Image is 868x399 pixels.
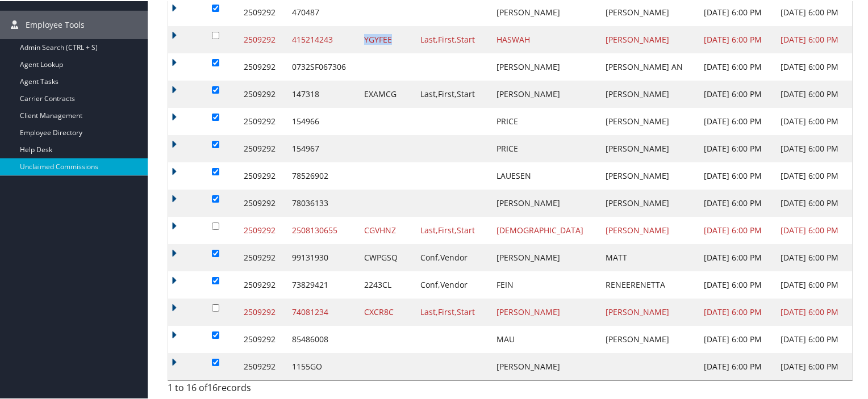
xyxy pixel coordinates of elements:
td: EXAMCG [358,79,415,107]
td: LAUESEN [491,161,600,188]
td: [DATE] 6:00 PM [775,297,852,325]
td: Last,First,Start [415,25,490,52]
td: [PERSON_NAME] AN [600,52,698,79]
span: Employee Tools [26,10,85,38]
td: [PERSON_NAME] [600,297,698,325]
td: 2508130655 [286,216,359,243]
td: 74081234 [286,297,359,325]
td: 147318 [286,79,359,107]
td: Last,First,Start [415,79,490,107]
td: [DATE] 6:00 PM [775,134,852,161]
td: 99131930 [286,243,359,270]
td: 2509292 [238,243,286,270]
div: 1 to 16 of records [168,380,326,399]
td: 154967 [286,134,359,161]
td: [PERSON_NAME] [600,25,698,52]
td: [DATE] 6:00 PM [698,25,775,52]
td: HASWAH [491,25,600,52]
td: FEIN [491,270,600,297]
td: [DEMOGRAPHIC_DATA] [491,216,600,243]
td: 2243CL [358,270,415,297]
td: [DATE] 6:00 PM [775,216,852,243]
td: 2509292 [238,25,286,52]
td: Conf,Vendor [415,243,490,270]
td: 2509292 [238,297,286,325]
td: [PERSON_NAME] [491,52,600,79]
td: [DATE] 6:00 PM [775,52,852,79]
td: [DATE] 6:00 PM [698,270,775,297]
td: [PERSON_NAME] [600,79,698,107]
td: [DATE] 6:00 PM [775,270,852,297]
td: 2509292 [238,216,286,243]
td: [DATE] 6:00 PM [698,52,775,79]
td: 78036133 [286,188,359,216]
td: [DATE] 6:00 PM [775,325,852,352]
td: 2509292 [238,52,286,79]
td: [DATE] 6:00 PM [775,107,852,134]
td: CWPGSQ [358,243,415,270]
td: 73829421 [286,270,359,297]
span: 16 [207,380,218,393]
td: PRICE [491,134,600,161]
td: [DATE] 6:00 PM [775,352,852,379]
td: [DATE] 6:00 PM [775,79,852,107]
td: Conf,Vendor [415,270,490,297]
td: 0732SF067306 [286,52,359,79]
td: 2509292 [238,270,286,297]
td: [PERSON_NAME] [600,188,698,216]
td: [DATE] 6:00 PM [698,79,775,107]
td: MAU [491,325,600,352]
td: [DATE] 6:00 PM [698,216,775,243]
td: [PERSON_NAME] [491,79,600,107]
td: [PERSON_NAME] [600,134,698,161]
td: [PERSON_NAME] [491,352,600,379]
td: [PERSON_NAME] [491,188,600,216]
td: [DATE] 6:00 PM [698,297,775,325]
td: [PERSON_NAME] [491,243,600,270]
td: [PERSON_NAME] [600,107,698,134]
td: 2509292 [238,79,286,107]
td: 85486008 [286,325,359,352]
td: 2509292 [238,134,286,161]
td: [DATE] 6:00 PM [698,188,775,216]
td: 2509292 [238,325,286,352]
td: [DATE] 6:00 PM [775,25,852,52]
td: [DATE] 6:00 PM [775,161,852,188]
td: [DATE] 6:00 PM [775,188,852,216]
td: 78526902 [286,161,359,188]
td: [PERSON_NAME] [600,216,698,243]
td: 1155GO [286,352,359,379]
td: [DATE] 6:00 PM [698,352,775,379]
td: [DATE] 6:00 PM [698,325,775,352]
td: [PERSON_NAME] [600,325,698,352]
td: [DATE] 6:00 PM [698,107,775,134]
td: [DATE] 6:00 PM [698,134,775,161]
td: [PERSON_NAME] [600,161,698,188]
td: Last,First,Start [415,297,490,325]
td: [DATE] 6:00 PM [698,243,775,270]
td: 2509292 [238,107,286,134]
td: Last,First,Start [415,216,490,243]
td: [PERSON_NAME] [491,297,600,325]
td: CGVHNZ [358,216,415,243]
td: RENEERENETTA [600,270,698,297]
td: CXCR8C [358,297,415,325]
td: 2509292 [238,188,286,216]
td: 415214243 [286,25,359,52]
td: YGYFEE [358,25,415,52]
td: 154966 [286,107,359,134]
td: [DATE] 6:00 PM [775,243,852,270]
td: PRICE [491,107,600,134]
td: [DATE] 6:00 PM [698,161,775,188]
td: MATT [600,243,698,270]
td: 2509292 [238,352,286,379]
td: 2509292 [238,161,286,188]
